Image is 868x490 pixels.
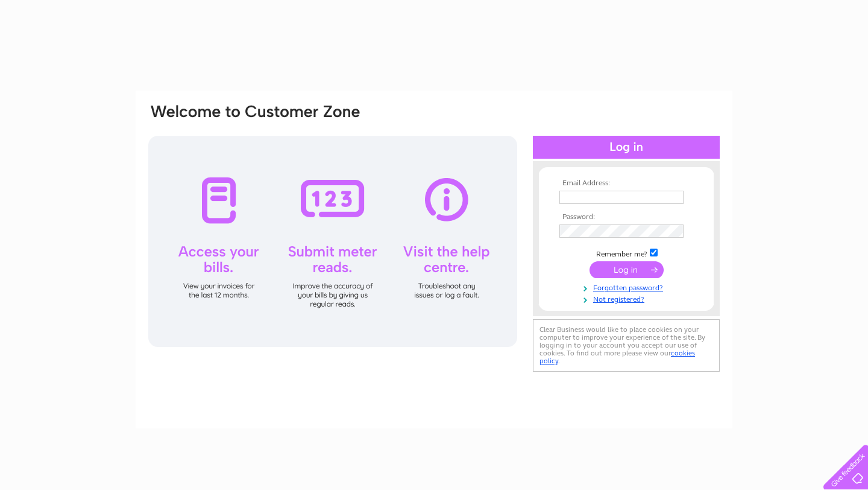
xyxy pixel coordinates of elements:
[539,349,695,365] a: cookies policy
[559,293,696,304] a: Not registered?
[556,179,696,188] th: Email Address:
[590,261,664,278] input: Submit
[559,281,696,293] a: Forgotten password?
[556,213,696,221] th: Password:
[556,247,696,259] td: Remember me?
[533,319,720,372] div: Clear Business would like to place cookies on your computer to improve your experience of the sit...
